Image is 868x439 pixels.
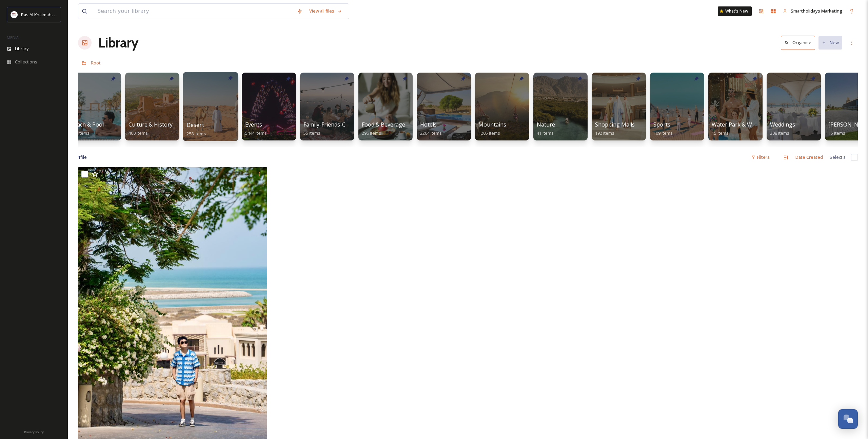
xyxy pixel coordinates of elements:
span: 192 items [595,130,614,136]
a: Shopping Malls192 items [595,121,635,136]
a: Privacy Policy [24,427,44,436]
span: MEDIA [7,35,19,40]
a: Food & Beverage296 items [362,121,405,136]
span: 258 items [186,130,206,136]
span: 109 items [653,130,673,136]
span: Family-Friends-Couple-Solo [303,121,373,128]
a: Family-Friends-Couple-Solo55 items [303,121,373,136]
span: Nature [537,121,555,128]
span: Root [91,60,101,66]
span: 690 items [70,130,90,136]
span: Events [245,121,262,128]
span: Mountains [478,121,506,128]
span: 400 items [129,130,148,136]
span: Beach & Pool [70,121,104,128]
span: Ras Al Khaimah Tourism Development Authority [21,11,117,18]
a: Nature41 items [537,121,555,136]
a: Beach & Pool690 items [70,121,104,136]
input: Search your library [94,4,294,19]
a: Water Park & Water Slides15 items [712,121,778,136]
span: Select all [830,154,848,160]
a: Events5444 items [245,121,267,136]
a: Weddings208 items [770,121,795,136]
span: 2204 items [420,130,442,136]
img: Logo_RAKTDA_RGB-01.png [11,11,18,18]
span: Hotels [420,121,437,128]
span: Collections [15,59,37,65]
span: Sports [653,121,670,128]
button: Open Chat [838,409,858,429]
span: Library [15,45,28,52]
a: What's New [718,6,752,16]
span: 208 items [770,130,789,136]
div: Filters [748,151,773,164]
span: 15 items [828,130,845,136]
span: Weddings [770,121,795,128]
span: 15 items [712,130,729,136]
a: Library [98,33,138,53]
span: Privacy Policy [24,430,44,434]
button: Organise [781,36,815,50]
span: 5444 items [245,130,267,136]
span: Water Park & Water Slides [712,121,778,128]
span: 41 items [537,130,554,136]
a: View all files [306,4,346,18]
span: Culture & History [129,121,173,128]
span: 296 items [362,130,381,136]
span: 1205 items [478,130,500,136]
span: 1 file [78,154,87,160]
button: New [818,36,842,49]
a: Root [91,59,101,67]
a: Desert258 items [186,122,206,137]
a: Mountains1205 items [478,121,506,136]
span: Smartholidays Marketing [791,8,842,14]
span: Food & Beverage [362,121,405,128]
span: Desert [186,121,204,129]
a: Organise [781,36,818,50]
a: Smartholidays Marketing [780,4,846,18]
div: Date Created [792,151,826,164]
span: 55 items [303,130,320,136]
a: Culture & History400 items [129,121,173,136]
a: Hotels2204 items [420,121,442,136]
span: Shopping Malls [595,121,635,128]
a: Sports109 items [653,121,673,136]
